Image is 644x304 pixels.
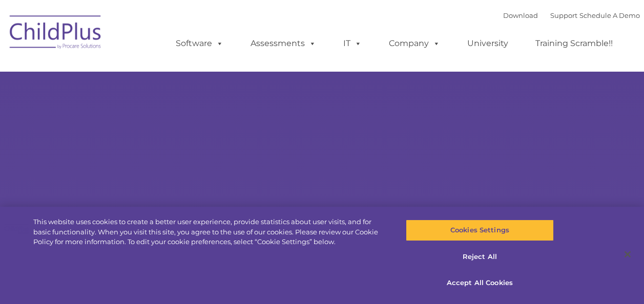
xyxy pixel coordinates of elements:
[333,33,372,54] a: IT
[240,33,326,54] a: Assessments
[5,8,107,59] img: ChildPlus by Procare Solutions
[33,217,386,247] div: This website uses cookies to create a better user experience, provide statistics about user visit...
[379,33,450,54] a: Company
[579,11,640,19] a: Schedule A Demo
[406,246,554,268] button: Reject All
[406,272,554,294] button: Accept All Cookies
[406,220,554,241] button: Cookies Settings
[457,33,518,54] a: University
[503,11,640,19] font: |
[550,11,577,19] a: Support
[616,243,639,266] button: Close
[503,11,538,19] a: Download
[525,33,623,54] a: Training Scramble!!
[165,33,234,54] a: Software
